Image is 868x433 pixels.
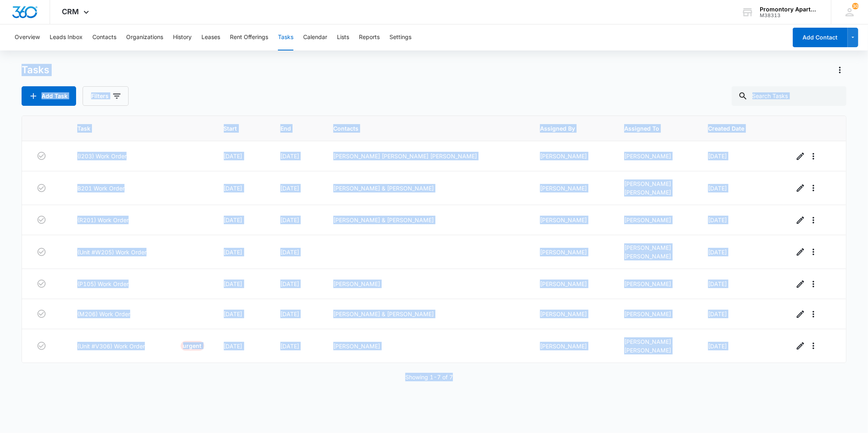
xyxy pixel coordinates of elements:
[333,153,477,160] a: [PERSON_NAME] [PERSON_NAME] [PERSON_NAME]
[224,153,243,160] span: [DATE]
[224,280,243,287] span: [DATE]
[732,86,846,106] input: Search Tasks
[224,343,243,350] span: [DATE]
[624,280,689,288] div: [PERSON_NAME]
[77,248,146,256] a: (Unit #W205) Work Order
[280,124,302,133] span: End
[77,280,129,288] a: (P105) Work Order
[77,342,145,350] a: (Unit #V306) Work Order
[181,341,204,351] div: Urgent
[92,24,116,50] button: Contacts
[280,185,299,192] span: [DATE]
[77,310,130,318] a: (M206) Work Order
[333,216,434,223] a: [PERSON_NAME] & [PERSON_NAME]
[333,280,380,287] a: [PERSON_NAME]
[77,124,192,133] span: Task
[50,24,83,50] button: Leads Inbox
[540,124,593,133] span: Assigned By
[389,24,411,50] button: Settings
[708,280,727,287] span: [DATE]
[540,216,604,224] div: [PERSON_NAME]
[708,343,727,350] span: [DATE]
[624,124,677,133] span: Assigned To
[333,343,380,350] a: [PERSON_NAME]
[77,184,125,192] a: B201 Work Order
[224,249,243,256] span: [DATE]
[708,124,762,133] span: Created Date
[540,184,604,192] div: [PERSON_NAME]
[540,280,604,288] div: [PERSON_NAME]
[280,249,299,256] span: [DATE]
[708,249,727,256] span: [DATE]
[624,179,689,188] div: [PERSON_NAME]
[337,24,349,50] button: Lists
[278,24,293,50] button: Tasks
[173,24,192,50] button: History
[77,216,129,224] a: (R201) Work Order
[624,216,689,224] div: [PERSON_NAME]
[333,185,434,192] a: [PERSON_NAME] & [PERSON_NAME]
[852,3,859,9] div: notifications count
[280,280,299,287] span: [DATE]
[224,124,249,133] span: Start
[333,311,434,317] a: [PERSON_NAME] & [PERSON_NAME]
[333,124,509,133] span: Contacts
[708,153,727,160] span: [DATE]
[540,310,604,318] div: [PERSON_NAME]
[280,153,299,160] span: [DATE]
[22,64,49,76] h1: Tasks
[280,343,299,350] span: [DATE]
[624,252,689,260] div: [PERSON_NAME]
[624,152,689,160] div: [PERSON_NAME]
[405,373,453,381] p: Showing 1-7 of 7
[760,13,819,18] div: account id
[230,24,268,50] button: Rent Offerings
[540,248,604,256] div: [PERSON_NAME]
[22,86,76,106] button: Add Task
[708,216,727,223] span: [DATE]
[83,86,129,106] button: Filters
[359,24,380,50] button: Reports
[624,310,689,318] div: [PERSON_NAME]
[201,24,220,50] button: Leases
[224,185,243,192] span: [DATE]
[77,152,127,160] a: (I203) Work Order
[62,7,79,16] span: CRM
[708,185,727,192] span: [DATE]
[224,311,243,317] span: [DATE]
[624,346,689,354] div: [PERSON_NAME]
[852,3,859,9] span: 30
[280,216,299,223] span: [DATE]
[126,24,163,50] button: Organizations
[624,188,689,197] div: [PERSON_NAME]
[224,216,243,223] span: [DATE]
[624,243,689,252] div: [PERSON_NAME]
[303,24,327,50] button: Calendar
[760,6,819,13] div: account name
[793,28,848,47] button: Add Contact
[708,311,727,317] span: [DATE]
[624,337,689,346] div: [PERSON_NAME]
[540,342,604,350] div: [PERSON_NAME]
[540,152,604,160] div: [PERSON_NAME]
[15,24,40,50] button: Overview
[280,311,299,317] span: [DATE]
[833,63,846,77] button: Actions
